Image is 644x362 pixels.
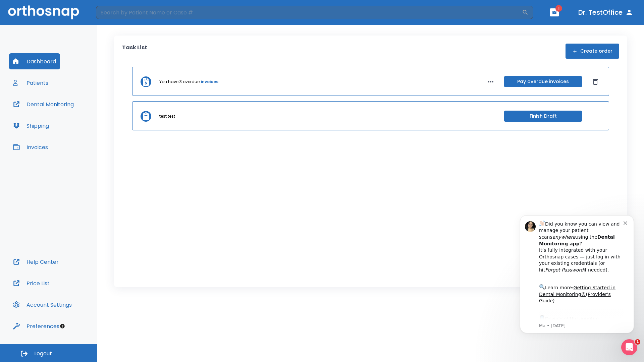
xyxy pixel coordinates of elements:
[9,118,53,134] button: Shipping
[34,350,52,357] span: Logout
[504,76,582,87] button: Pay overdue invoices
[9,275,54,291] button: Price List
[29,109,114,143] div: Download the app: | ​ Let us know if you need help getting started!
[29,118,114,124] p: Message from Ma, sent 3w ago
[9,139,52,155] button: Invoices
[96,6,522,19] input: Search by Patient Name or Case #
[29,111,89,123] a: App Store
[566,44,619,59] button: Create order
[635,339,640,345] span: 1
[555,5,562,12] span: 1
[201,79,218,85] a: invoices
[9,254,63,270] button: Help Center
[159,113,175,119] p: test test
[59,323,65,329] div: Tooltip anchor
[9,53,60,69] button: Dashboard
[159,79,200,85] p: You have 3 overdue
[621,339,637,355] iframe: Intercom live chat
[576,6,636,18] button: Dr. TestOffice
[122,44,147,59] p: Task List
[9,75,52,91] button: Patients
[114,14,119,20] button: Dismiss notification
[9,297,76,313] button: Account Settings
[9,318,63,334] button: Preferences
[590,76,601,87] button: Dismiss
[8,5,79,19] img: Orthosnap
[510,205,644,344] iframe: Intercom notifications message
[9,96,78,112] button: Dental Monitoring
[504,111,582,122] button: Finish Draft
